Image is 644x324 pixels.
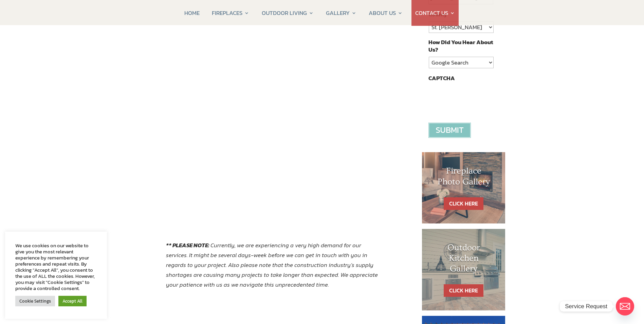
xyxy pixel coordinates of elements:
[616,297,634,316] a: Email
[166,241,378,289] em: Currently, we are experiencing a very high demand for our services. It might be several days-week...
[428,74,455,82] label: CAPTCHA
[15,242,97,291] div: We use cookies on our website to give you the most relevant experience by remembering your prefer...
[428,123,471,138] input: Submit
[15,296,55,306] a: Cookie Settings
[444,284,483,297] a: CLICK HERE
[436,242,492,278] h1: Outdoor Kitchen Gallery
[436,166,492,190] h1: Fireplace Photo Gallery
[428,85,532,112] iframe: reCAPTCHA
[444,197,483,210] a: CLICK HERE
[428,38,493,53] label: How Did You Hear About Us?
[166,241,209,250] strong: ** PLEASE NOTE:
[58,296,87,306] a: Accept All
